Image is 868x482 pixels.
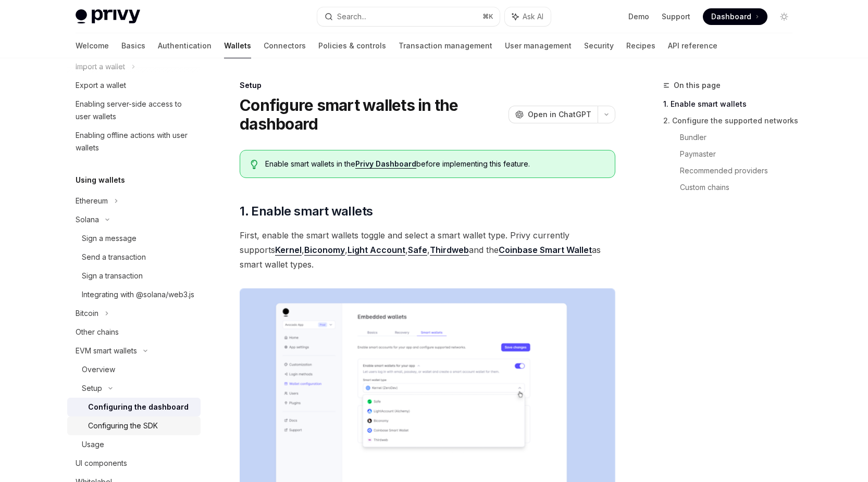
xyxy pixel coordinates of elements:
[67,398,201,416] a: Configuring the dashboard
[76,213,99,226] div: Solana
[348,245,405,256] a: Light Account
[76,307,98,320] div: Bitcoin
[711,11,751,22] span: Dashboard
[304,245,345,256] a: Biconomy
[67,285,201,304] a: Integrating with @solana/web3.js
[76,195,108,207] div: Ethereum
[240,228,615,272] span: First, enable the smart wallets toggle and select a smart wallet type. Privy currently supports ,...
[408,245,427,256] a: Safe
[680,146,801,162] a: Paymaster
[88,420,158,432] div: Configuring the SDK
[265,159,604,169] span: Enable smart wallets in the before implementing this feature.
[337,10,366,23] div: Search...
[82,288,194,301] div: Integrating with @solana/web3.js
[67,323,201,341] a: Other chains
[674,79,721,92] span: On this page
[82,438,104,451] div: Usage
[430,245,469,256] a: Thirdweb
[505,33,572,58] a: User management
[67,126,201,157] a: Enabling offline actions with user wallets
[626,33,655,58] a: Recipes
[67,360,201,379] a: Overview
[355,159,416,169] a: Privy Dashboard
[523,11,543,22] span: Ask AI
[82,382,102,395] div: Setup
[76,174,125,186] h5: Using wallets
[264,33,306,58] a: Connectors
[76,79,126,92] div: Export a wallet
[317,7,500,26] button: Search...⌘K
[67,95,201,126] a: Enabling server-side access to user wallets
[662,11,690,22] a: Support
[680,162,801,179] a: Recommended providers
[82,251,146,263] div: Send a transaction
[76,33,109,58] a: Welcome
[703,8,767,25] a: Dashboard
[584,33,614,58] a: Security
[76,457,127,470] div: UI components
[158,33,212,58] a: Authentication
[240,80,615,91] div: Setup
[680,129,801,146] a: Bundler
[482,12,493,21] span: ⌘ K
[67,435,201,454] a: Usage
[67,454,201,473] a: UI components
[628,11,649,22] a: Demo
[528,109,591,120] span: Open in ChatGPT
[88,401,189,413] div: Configuring the dashboard
[76,326,119,338] div: Other chains
[224,33,251,58] a: Wallets
[67,416,201,435] a: Configuring the SDK
[82,363,115,376] div: Overview
[663,112,801,129] a: 2. Configure the supported networks
[67,248,201,267] a: Send a transaction
[76,129,194,154] div: Enabling offline actions with user wallets
[67,267,201,285] a: Sign a transaction
[82,232,137,245] div: Sign a message
[82,270,143,282] div: Sign a transaction
[505,7,551,26] button: Ask AI
[318,33,386,58] a: Policies & controls
[680,179,801,196] a: Custom chains
[509,106,598,123] button: Open in ChatGPT
[67,229,201,248] a: Sign a message
[240,203,373,220] span: 1. Enable smart wallets
[275,245,302,256] a: Kernel
[663,96,801,112] a: 1. Enable smart wallets
[399,33,492,58] a: Transaction management
[76,345,137,357] div: EVM smart wallets
[499,245,592,256] a: Coinbase Smart Wallet
[776,8,792,25] button: Toggle dark mode
[76,98,194,123] div: Enabling server-side access to user wallets
[668,33,717,58] a: API reference
[251,160,258,169] svg: Tip
[240,96,504,133] h1: Configure smart wallets in the dashboard
[76,9,140,24] img: light logo
[121,33,145,58] a: Basics
[67,76,201,95] a: Export a wallet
